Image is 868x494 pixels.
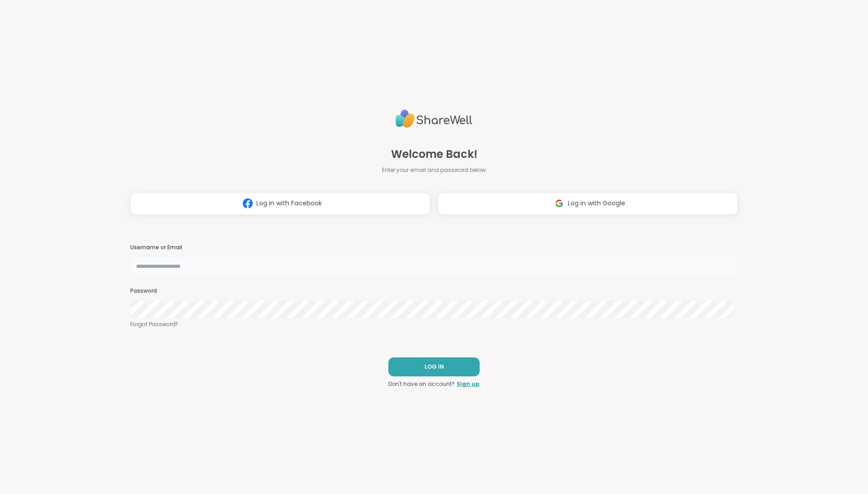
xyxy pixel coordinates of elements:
[130,192,430,215] button: Log in with Facebook
[568,199,625,208] span: Log in with Google
[388,380,455,388] span: Don't have an account?
[425,363,444,371] span: LOG IN
[130,244,738,252] h3: Username or Email
[391,146,477,162] span: Welcome Back!
[457,380,480,388] a: Sign up
[130,320,738,328] a: Forgot Password?
[388,357,480,376] button: LOG IN
[239,195,256,212] img: ShareWell Logomark
[438,192,738,215] button: Log in with Google
[130,287,738,295] h3: Password
[256,199,322,208] span: Log in with Facebook
[396,106,472,132] img: ShareWell Logo
[551,195,568,212] img: ShareWell Logomark
[382,166,486,174] span: Enter your email and password below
